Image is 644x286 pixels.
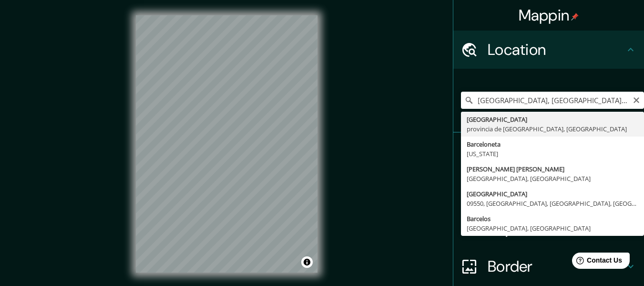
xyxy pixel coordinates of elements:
[467,124,638,134] div: provincia de [GEOGRAPHIC_DATA], [GEOGRAPHIC_DATA]
[301,256,313,268] button: Toggle attribution
[467,189,638,199] div: [GEOGRAPHIC_DATA]
[467,223,638,233] div: [GEOGRAPHIC_DATA], [GEOGRAPHIC_DATA]
[467,174,638,183] div: [GEOGRAPHIC_DATA], [GEOGRAPHIC_DATA]
[453,31,644,69] div: Location
[453,171,644,209] div: Style
[488,219,625,238] h4: Layout
[453,133,644,171] div: Pins
[453,209,644,247] div: Layout
[467,115,638,124] div: [GEOGRAPHIC_DATA]
[467,164,638,174] div: [PERSON_NAME] [PERSON_NAME]
[559,249,634,275] iframe: Help widget launcher
[467,199,638,208] div: 09550, [GEOGRAPHIC_DATA], [GEOGRAPHIC_DATA], [GEOGRAPHIC_DATA]
[467,214,638,223] div: Barcelos
[571,13,579,21] img: pin-icon.png
[467,149,638,159] div: [US_STATE]
[467,139,638,149] div: Barceloneta
[453,247,644,286] div: Border
[461,92,644,109] input: Pick your city or area
[488,40,625,59] h4: Location
[136,15,317,273] canvas: Map
[519,6,579,25] h4: Mappin
[488,257,625,276] h4: Border
[633,95,640,104] button: Clear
